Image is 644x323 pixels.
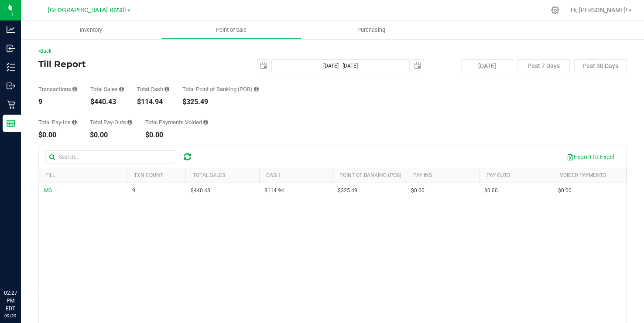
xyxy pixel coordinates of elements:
[38,132,77,139] div: $0.00
[7,25,15,34] inline-svg: Analytics
[204,26,258,34] span: Point of Sale
[72,119,77,125] i: Sum of all cash pay-ins added to tills within the date range.
[72,86,77,92] i: Count of all successful payment transactions, possibly including voids, refunds, and cash-back fr...
[7,82,15,90] inline-svg: Outbound
[4,289,17,313] p: 02:27 PM EDT
[90,86,124,92] div: Total Sales
[164,86,169,92] i: Sum of all successful, non-voided cash payment transaction amounts (excluding tips and transactio...
[461,59,514,72] button: [DATE]
[266,172,280,178] a: Cash
[346,26,397,34] span: Purchasing
[182,86,259,92] div: Total Point of Banking (POB)
[90,119,132,125] div: Total Pay-Outs
[339,172,401,178] a: Point of Banking (POB)
[486,172,510,178] a: Pay Outs
[132,187,135,195] span: 9
[257,60,270,72] span: select
[119,86,124,92] i: Sum of all successful, non-voided payment transaction amounts (excluding tips and transaction fee...
[26,252,36,262] iframe: Resource center unread badge
[411,60,424,72] span: select
[338,187,357,195] span: $325.49
[38,86,77,92] div: Transactions
[90,99,124,105] div: $440.43
[7,119,15,128] inline-svg: Reports
[7,44,15,53] inline-svg: Inbound
[571,7,627,14] span: Hi, [PERSON_NAME]!
[134,172,163,178] a: TXN Count
[44,187,52,194] span: MG
[203,119,208,125] i: Sum of all voided payment transaction amounts (excluding tips and transaction fees) within the da...
[9,253,35,279] iframe: Resource center
[484,187,498,195] span: $0.00
[161,21,301,39] a: Point of Sale
[38,59,234,69] h4: Till Report
[137,99,169,105] div: $114.94
[38,119,77,125] div: Total Pay-Ins
[7,100,15,109] inline-svg: Retail
[561,150,620,164] button: Export to Excel
[38,48,51,54] a: Back
[4,313,17,319] p: 09/29
[193,172,225,178] a: Total Sales
[38,99,77,105] div: 9
[137,86,169,92] div: Total Cash
[145,132,208,139] div: $0.00
[191,187,210,195] span: $440.43
[45,150,176,163] input: Search...
[45,172,55,178] a: Till
[558,187,572,195] span: $0.00
[254,86,259,92] i: Sum of the successful, non-voided point-of-banking payment transaction amounts, both via payment ...
[182,99,259,105] div: $325.49
[264,187,284,195] span: $114.94
[21,21,161,39] a: Inventory
[411,187,425,195] span: $0.00
[90,132,132,139] div: $0.00
[574,59,627,72] button: Past 30 Days
[550,6,561,14] div: Manage settings
[127,119,132,125] i: Sum of all cash pay-outs removed from tills within the date range.
[517,59,570,72] button: Past 7 Days
[301,21,442,39] a: Purchasing
[560,172,606,178] a: Voided Payments
[413,172,432,178] a: Pay Ins
[48,7,126,14] span: [GEOGRAPHIC_DATA] Retail
[68,26,114,34] span: Inventory
[7,63,15,71] inline-svg: Inventory
[145,119,208,125] div: Total Payments Voided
